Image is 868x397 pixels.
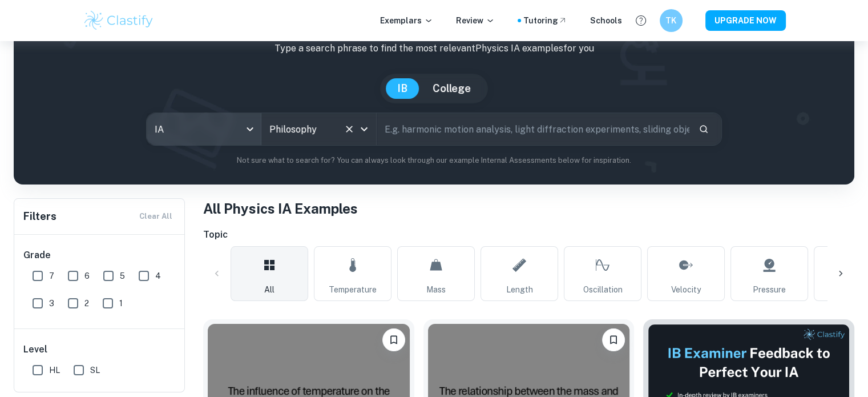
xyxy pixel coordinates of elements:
[23,343,176,356] h6: Level
[583,283,623,296] span: Oscillation
[120,270,125,282] span: 5
[155,270,161,282] span: 4
[380,14,433,27] p: Exemplars
[671,283,701,296] span: Velocity
[382,328,405,351] button: Bookmark
[523,14,567,27] a: Tutoring
[49,364,60,376] span: HL
[90,364,100,376] span: SL
[602,328,625,351] button: Bookmark
[329,283,377,296] span: Temperature
[753,283,786,296] span: Pressure
[356,121,372,137] button: Open
[506,283,533,296] span: Length
[49,270,54,282] span: 7
[203,198,854,219] h1: All Physics IA Examples
[23,155,845,166] p: Not sure what to search for? You can always look through our example Internal Assessments below f...
[421,78,482,99] button: College
[377,113,689,145] input: E.g. harmonic motion analysis, light diffraction experiments, sliding objects down a ramp...
[23,42,845,55] p: Type a search phrase to find the most relevant Physics IA examples for you
[84,297,89,310] span: 2
[49,297,54,310] span: 3
[426,283,446,296] span: Mass
[705,10,786,31] button: UPGRADE NOW
[84,270,90,282] span: 6
[590,14,622,27] a: Schools
[23,248,176,262] h6: Grade
[386,78,419,99] button: IB
[23,208,56,224] h6: Filters
[83,9,155,32] img: Clastify logo
[264,283,274,296] span: All
[119,297,123,310] span: 1
[660,9,683,32] button: TK
[456,14,495,27] p: Review
[341,121,357,137] button: Clear
[664,14,677,27] h6: TK
[694,119,713,139] button: Search
[203,228,854,242] h6: Topic
[147,113,261,145] div: IA
[631,11,651,30] button: Help and Feedback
